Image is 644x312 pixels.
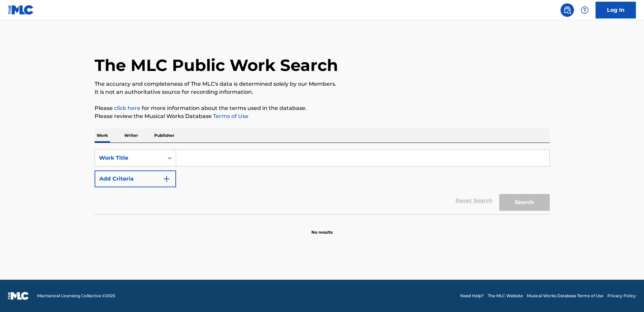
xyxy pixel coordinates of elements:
[460,293,484,299] a: Need Help?
[99,154,160,162] div: Work Title
[37,293,115,299] span: Mechanical Licensing Collective © 2025
[581,6,589,14] img: help
[596,2,636,18] a: Log In
[8,292,29,300] img: logo
[527,293,603,299] a: Musical Works Database Terms of Use
[212,113,248,119] a: Terms of Use
[607,293,636,299] a: Privacy Policy
[95,88,550,96] p: It is not an authoritative source for recording information.
[95,150,550,214] form: Search Form
[488,293,523,299] a: The MLC Website
[8,5,34,15] img: MLC Logo
[95,80,550,88] p: The accuracy and completeness of The MLC's data is determined solely by our Members.
[114,105,140,111] a: click here
[163,175,171,183] img: 9d2ae6d4665cec9f34b9.svg
[578,3,591,17] div: Help
[311,221,333,235] p: No results
[95,112,550,120] p: Please review the Musical Works Database
[561,3,574,17] a: Public Search
[152,128,176,143] p: Publisher
[563,6,571,14] img: search
[95,104,550,112] p: Please for more information about the terms used in the database.
[122,128,140,143] p: Writer
[95,170,176,187] button: Add Criteria
[95,55,338,75] h1: The MLC Public Work Search
[95,128,110,143] p: Work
